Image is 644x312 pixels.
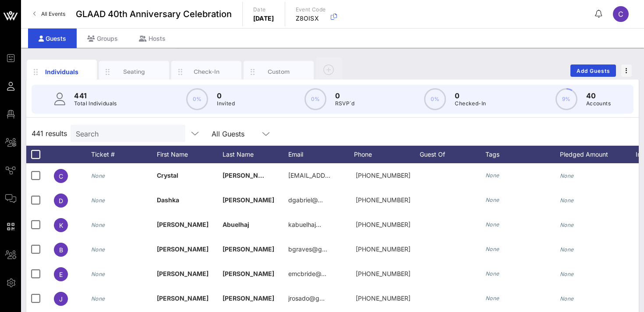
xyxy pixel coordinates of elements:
[59,222,63,229] span: K
[560,271,574,277] i: None
[91,197,105,204] i: None
[288,146,354,163] div: Email
[288,237,327,262] p: bgraves@g…
[356,294,410,302] span: +16462411504
[157,294,209,302] span: [PERSON_NAME]
[91,172,105,179] i: None
[91,246,105,253] i: None
[288,286,325,311] p: jrosado@g…
[560,222,574,228] i: None
[618,10,623,18] span: C
[356,221,410,228] span: +12097405793
[223,221,249,228] span: Abuelhaj
[576,68,611,74] span: Add Guests
[570,65,616,77] button: Add Guests
[485,246,499,252] i: None
[560,246,574,253] i: None
[157,196,179,204] span: Dashka
[212,130,244,138] div: All Guests
[223,270,274,277] span: [PERSON_NAME]
[91,146,157,163] div: Ticket #
[223,245,274,253] span: [PERSON_NAME]
[485,295,499,301] i: None
[77,29,128,48] div: Groups
[32,128,67,139] span: 441 results
[335,99,355,108] p: RSVP`d
[259,68,298,76] div: Custom
[217,90,235,101] p: 0
[485,197,499,203] i: None
[59,172,63,180] span: C
[59,197,63,204] span: D
[217,99,235,108] p: Invited
[76,7,232,21] span: GLAAD 40th Anniversary Celebration
[41,11,65,17] span: All Events
[586,90,611,101] p: 40
[455,90,486,101] p: 0
[354,146,420,163] div: Phone
[586,99,611,108] p: Accounts
[253,5,274,14] p: Date
[115,68,154,76] div: Seating
[485,270,499,277] i: None
[560,172,574,179] i: None
[296,14,326,23] p: Z8OISX
[157,270,209,277] span: [PERSON_NAME]
[42,67,81,76] div: Individuals
[613,6,629,22] div: C
[288,262,326,286] p: emcbride@…
[288,172,394,179] span: [EMAIL_ADDRESS][DOMAIN_NAME]
[59,295,63,303] span: J
[157,172,178,179] span: Crystal
[485,221,499,228] i: None
[59,246,63,254] span: B
[296,5,326,14] p: Event Code
[74,99,117,108] p: Total Individuals
[356,196,410,204] span: +19549938075
[91,271,105,277] i: None
[157,146,223,163] div: First Name
[59,271,63,278] span: E
[288,188,323,212] p: dgabriel@…
[223,294,274,302] span: [PERSON_NAME]
[288,212,321,237] p: kabuelhaj…
[560,146,626,163] div: Pledged Amount
[28,7,71,21] a: All Events
[74,90,117,101] p: 441
[28,29,77,48] div: Guests
[223,196,274,204] span: [PERSON_NAME]
[157,221,209,228] span: [PERSON_NAME]
[485,172,499,179] i: None
[128,29,176,48] div: Hosts
[485,146,560,163] div: Tags
[157,245,209,253] span: [PERSON_NAME]
[91,222,105,228] i: None
[455,99,486,108] p: Checked-In
[420,146,485,163] div: Guest Of
[223,146,288,163] div: Last Name
[253,14,274,23] p: [DATE]
[335,90,355,101] p: 0
[91,295,105,302] i: None
[356,245,410,253] span: +17013356256
[187,68,226,76] div: Check-In
[560,295,574,302] i: None
[206,125,276,142] div: All Guests
[356,270,410,277] span: +18133352554
[356,172,410,179] span: +19178474554
[223,172,274,179] span: [PERSON_NAME]
[560,197,574,204] i: None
